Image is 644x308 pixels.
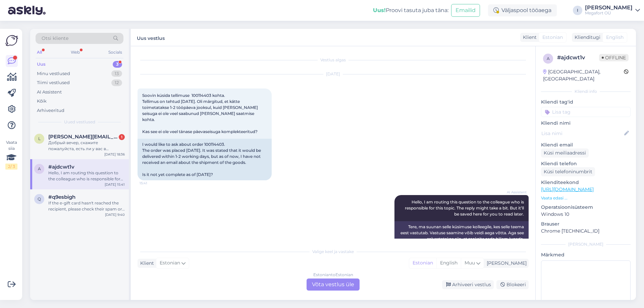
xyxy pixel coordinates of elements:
[599,54,629,61] span: Offline
[496,280,529,289] div: Blokeeri
[541,107,631,117] input: Lisa tag
[541,141,631,148] p: Kliendi email
[585,5,633,10] div: [PERSON_NAME]
[541,228,631,235] p: Chrome [TECHNICAL_ID]
[541,148,589,158] div: Küsi meiliaadressi
[541,204,631,211] p: Operatsioonisüsteem
[119,134,125,140] div: 1
[541,120,631,127] p: Kliendi nimi
[138,260,154,267] div: Klient
[541,179,631,186] p: Klienditeekond
[488,4,557,16] div: Väljaspool tööaega
[36,48,43,57] div: All
[541,88,631,95] div: Kliendi info
[547,56,550,61] span: a
[573,6,582,15] div: I
[541,251,631,258] p: Märkmed
[373,7,386,13] b: Uus!
[5,164,17,170] div: 2 / 3
[48,200,125,212] div: If the e-gift card hasn't reached the recipient, please check their spam or junk folder. If it's ...
[137,33,165,42] label: Uus vestlus
[105,212,125,217] div: [DATE] 9:40
[38,136,41,141] span: l
[37,98,47,105] div: Kõik
[541,221,631,228] p: Brauser
[105,182,125,187] div: [DATE] 15:41
[37,61,46,68] div: Uus
[104,152,125,157] div: [DATE] 18:36
[313,272,353,278] div: Estonian to Estonian
[542,34,563,41] span: Estonian
[5,34,18,47] img: Askly Logo
[405,199,525,217] span: Hello, I am routing this question to the colleague who is responsible for this topic. The reply m...
[142,93,259,134] span: Soovin küsida tellimuse 100114403 kohta. Tellimus on tehtud [DATE]. Oli märgitud, et kätte toimet...
[572,34,600,41] div: Klienditugi
[543,68,624,82] div: [GEOGRAPHIC_DATA], [GEOGRAPHIC_DATA]
[541,186,594,192] a: [URL][DOMAIN_NAME]
[541,241,631,247] div: [PERSON_NAME]
[436,258,461,268] div: English
[501,190,527,195] span: AI Assistent
[585,5,640,16] a: [PERSON_NAME]Megafort OÜ
[442,280,494,289] div: Arhiveeri vestlus
[138,71,529,77] div: [DATE]
[140,181,165,186] span: 15:41
[541,167,595,176] div: Küsi telefoninumbrit
[541,211,631,218] p: Windows 10
[373,6,448,14] div: Proovi tasuta juba täna:
[48,164,74,170] span: #ajdcwt1v
[451,4,480,17] button: Emailid
[307,279,360,291] div: Võta vestlus üle
[138,139,272,180] div: I would like to ask about order 100114403. The order was placed [DATE]. It was stated that it wou...
[37,89,62,96] div: AI Assistent
[585,10,633,16] div: Megafort OÜ
[48,170,125,182] div: Hello, I am routing this question to the colleague who is responsible for this topic. The reply m...
[38,166,41,171] span: a
[37,107,64,114] div: Arhiveeritud
[113,61,122,68] div: 3
[484,260,527,267] div: [PERSON_NAME]
[520,34,537,41] div: Klient
[465,260,475,266] span: Muu
[138,249,529,255] div: Valige keel ja vastake
[5,139,17,170] div: Vaata siia
[409,258,436,268] div: Estonian
[541,130,623,137] input: Lisa nimi
[111,79,122,86] div: 12
[42,35,68,42] span: Otsi kliente
[111,70,122,77] div: 13
[37,70,70,77] div: Minu vestlused
[606,34,624,41] span: English
[48,194,75,200] span: #q9esbigh
[64,119,95,125] span: Uued vestlused
[48,140,125,152] div: Добрый вечер, скажите пожалуйста, есть ли у вас в продаже такие серьги, но в белом золоте и с чёр...
[541,160,631,167] p: Kliendi telefon
[394,221,529,245] div: Tere, ma suunan selle küsimuse kolleegile, kes selle teema eest vastutab. Vastuse saamine võib ve...
[69,48,81,57] div: Web
[107,48,123,57] div: Socials
[37,79,70,86] div: Tiimi vestlused
[38,196,41,201] span: q
[541,99,631,106] p: Kliendi tag'id
[557,54,599,62] div: # ajdcwt1v
[160,259,180,267] span: Estonian
[48,134,118,140] span: lena.zakharian@gmail.com
[541,195,631,201] p: Vaata edasi ...
[138,57,529,63] div: Vestlus algas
